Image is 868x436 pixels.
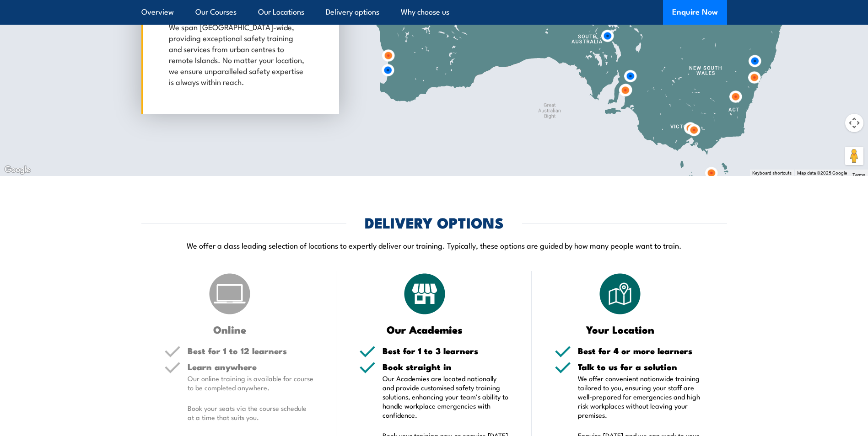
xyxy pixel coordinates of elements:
[365,216,504,229] h2: DELIVERY OPTIONS
[188,404,314,422] p: Book your seats via the course schedule at a time that suits you.
[578,346,704,355] h5: Best for 4 or more learners
[845,147,863,165] button: Drag Pegman onto the map to open Street View
[578,374,704,420] p: We offer convenient nationwide training tailored to you, ensuring your staff are well-prepared fo...
[2,164,32,176] img: Google
[2,164,32,176] a: Open this area in Google Maps (opens a new window)
[852,172,865,177] a: Terms (opens in new tab)
[383,346,509,355] h5: Best for 1 to 3 learners
[797,170,847,175] span: Map data ©2025 Google
[578,362,704,371] h5: Talk to us for a solution
[188,374,314,392] p: Our online training is available for course to be completed anywhere.
[383,374,509,420] p: Our Academies are located nationally and provide customised safety training solutions, enhancing ...
[188,346,314,355] h5: Best for 1 to 12 learners
[555,324,686,335] h3: Your Location
[383,362,509,371] h5: Book straight in
[845,114,863,132] button: Map camera controls
[164,324,296,335] h3: Online
[359,324,491,335] h3: Our Academies
[141,240,727,250] p: We offer a class leading selection of locations to expertly deliver our training. Typically, thes...
[169,21,307,87] p: We span [GEOGRAPHIC_DATA]-wide, providing exceptional safety training and services from urban cen...
[752,170,792,176] button: Keyboard shortcuts
[188,362,314,371] h5: Learn anywhere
